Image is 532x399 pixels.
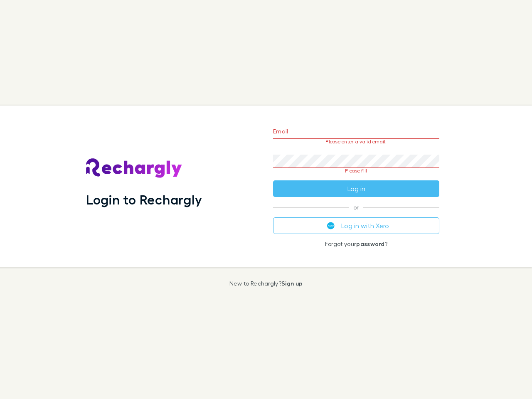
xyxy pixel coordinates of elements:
[281,280,303,287] a: Sign up
[273,217,439,234] button: Log in with Xero
[273,180,439,197] button: Log in
[356,240,384,247] a: password
[273,168,439,174] p: Please fill
[273,241,439,247] p: Forgot your ?
[86,192,202,207] h1: Login to Rechargly
[273,139,439,145] p: Please enter a valid email.
[327,222,335,229] img: Xero's logo
[86,158,182,178] img: Rechargly's Logo
[273,207,439,207] span: or
[229,280,303,287] p: New to Rechargly?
